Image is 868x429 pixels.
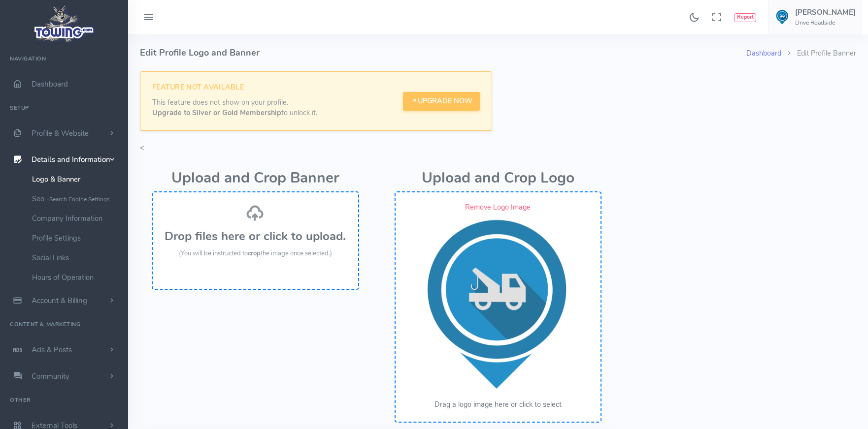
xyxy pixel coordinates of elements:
li: Edit Profile Banner [781,48,856,59]
button: Drag a logo image here or click to select [434,399,562,410]
img: user-image [774,9,790,25]
button: Report [734,13,756,22]
h5: [PERSON_NAME] [795,8,856,16]
img: logo [31,3,98,45]
span: (You will be instructed to the image once selected.) [179,249,332,258]
a: Social Links [25,248,128,268]
strong: Upgrade to Silver or Gold Membership [152,108,281,118]
span: Details and Information [32,155,110,165]
h2: Upload and Crop Banner [152,170,359,186]
a: Logo & Banner [25,169,128,189]
a: Profile Settings [25,228,128,248]
a: Hours of Operation [25,268,128,287]
a: Remove Logo Image [465,202,531,212]
a: Seo -Search Engine Settings [25,189,128,209]
small: Search Engine Settings [49,195,110,203]
strong: crop [248,249,261,258]
span: Account & Billing [32,296,87,306]
a: Company Information [25,209,128,228]
h4: Edit Profile Logo and Banner [140,34,746,71]
h2: Upload and Crop Logo [395,170,602,186]
span: Profile & Website [32,128,89,138]
span: Community [32,371,69,381]
h3: Drop files here or click to upload. [163,230,348,243]
a: Dashboard [746,48,781,58]
span: Dashboard [32,79,68,89]
a: Upgrade Now [403,92,480,111]
p: This feature does not show on your profile. to unlock it. [152,97,317,119]
h4: Feature Not Available [152,84,317,92]
h6: Drive Roadside [795,20,856,26]
span: Ads & Posts [32,345,72,355]
img: Current Logo [405,213,591,398]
